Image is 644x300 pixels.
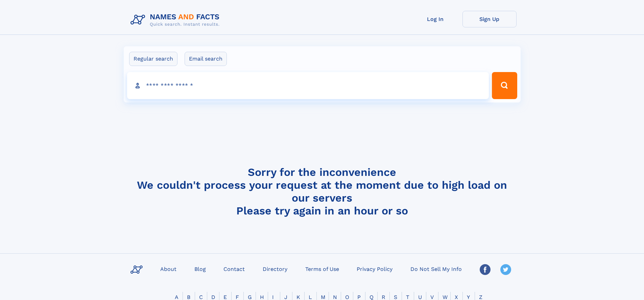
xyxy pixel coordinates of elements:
label: Email search [185,52,227,66]
a: Terms of Use [303,264,342,274]
a: Blog [192,264,209,274]
a: About [158,264,179,274]
a: Log In [408,11,462,27]
a: Contact [221,264,247,274]
img: Twitter [500,264,511,275]
h4: Sorry for the inconvenience We couldn't process your request at the moment due to high load on ou... [128,166,517,217]
img: Facebook [480,264,491,275]
a: Sign Up [462,11,517,27]
label: Regular search [129,52,177,66]
a: Directory [260,264,290,274]
a: Do Not Sell My Info [408,264,464,274]
a: Privacy Policy [354,264,395,274]
button: Search Button [492,72,517,99]
input: search input [127,72,489,99]
img: Logo Names and Facts [128,11,225,29]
